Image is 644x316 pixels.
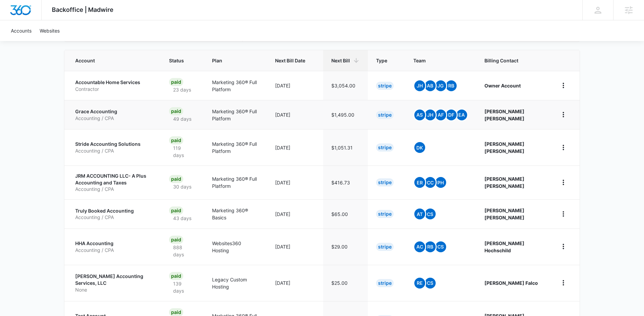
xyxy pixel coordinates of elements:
td: $65.00 [323,199,368,229]
div: Paid [169,107,183,115]
button: home [558,109,569,120]
td: $1,495.00 [323,100,368,129]
span: Type [376,57,387,64]
span: Billing Contact [484,57,542,64]
p: Stride Accounting Solutions [75,141,153,147]
span: RB [446,80,457,91]
span: CS [425,278,436,289]
td: [DATE] [267,165,323,199]
p: Marketing 360® Full Platform [212,175,259,190]
strong: [PERSON_NAME] [PERSON_NAME] [484,176,524,189]
div: Paid [169,206,183,215]
a: Accounts [7,20,36,41]
a: JRM ACCOUNTING LLC- A Plus Accounting and TaxesAccounting / CPA [75,173,153,193]
p: Accounting / CPA [75,214,153,221]
p: Contractor [75,86,153,93]
a: Stride Accounting SolutionsAccounting / CPA [75,141,153,154]
a: Truly Booked AccountingAccounting / CPA [75,208,153,221]
div: Paid [169,175,183,183]
p: 139 days [169,280,196,294]
p: Marketing 360® Full Platform [212,140,259,155]
div: Stripe [376,279,394,287]
p: JRM ACCOUNTING LLC- A Plus Accounting and Taxes [75,173,153,186]
p: HHA Accounting [75,240,153,247]
strong: [PERSON_NAME] Falco [484,280,538,286]
span: JH [425,110,436,120]
p: Marketing 360® Full Platform [212,108,259,122]
td: $416.73 [323,165,368,199]
span: CS [435,241,446,252]
span: Account [75,57,143,64]
span: Backoffice | Madwire [52,6,113,13]
p: None [75,287,153,293]
td: [DATE] [267,199,323,229]
strong: Owner Account [484,83,521,88]
p: Accounting / CPA [75,186,153,193]
td: [DATE] [267,129,323,165]
span: AT [414,209,425,219]
a: [PERSON_NAME] Accounting Services, LLCNone [75,273,153,293]
div: Stripe [376,111,394,119]
span: RB [425,241,436,252]
span: AB [425,80,436,91]
p: 23 days [169,86,195,93]
a: Accountable Home ServicesContractor [75,79,153,92]
span: Status [169,57,186,64]
span: Plan [212,57,259,64]
span: EA [456,110,467,120]
p: [PERSON_NAME] Accounting Services, LLC [75,273,153,286]
td: [DATE] [267,71,323,100]
td: $25.00 [323,265,368,301]
td: $29.00 [323,229,368,265]
p: Truly Booked Accounting [75,208,153,214]
span: AF [435,110,446,120]
td: [DATE] [267,265,323,301]
button: home [558,241,569,252]
div: Paid [169,236,183,244]
p: 49 days [169,115,195,122]
button: home [558,209,569,219]
p: Accounting / CPA [75,147,153,154]
p: Grace Accounting [75,108,153,115]
span: RE [414,278,425,289]
span: PH [435,177,446,188]
div: Paid [169,136,183,144]
div: Stripe [376,178,394,186]
div: Stripe [376,210,394,218]
span: JG [435,80,446,91]
button: home [558,80,569,91]
a: HHA AccountingAccounting / CPA [75,240,153,253]
button: home [558,177,569,188]
p: Accountable Home Services [75,79,153,86]
span: AC [414,241,425,252]
p: 30 days [169,183,195,190]
span: AS [414,110,425,120]
span: Team [413,57,458,64]
td: $3,054.00 [323,71,368,100]
strong: [PERSON_NAME] [PERSON_NAME] [484,108,524,121]
strong: [PERSON_NAME] [PERSON_NAME] [484,208,524,220]
span: Next Bill [331,57,350,64]
div: Paid [169,272,183,280]
div: Stripe [376,243,394,251]
span: CC [425,177,436,188]
a: Websites [36,20,64,41]
div: Stripe [376,143,394,152]
p: Accounting / CPA [75,247,153,254]
td: [DATE] [267,100,323,129]
div: Paid [169,78,183,86]
span: CS [425,209,436,219]
strong: [PERSON_NAME] Hochschild [484,240,524,253]
td: [DATE] [267,229,323,265]
div: Stripe [376,82,394,90]
button: home [558,277,569,288]
span: DF [446,110,457,120]
p: Marketing 360® Full Platform [212,79,259,93]
p: 119 days [169,144,196,159]
p: Marketing 360® Basics [212,207,259,221]
p: Legacy Custom Hosting [212,276,259,290]
span: JH [414,80,425,91]
strong: [PERSON_NAME] [PERSON_NAME] [484,141,524,154]
p: 43 days [169,215,195,222]
p: Websites360 Hosting [212,240,259,254]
